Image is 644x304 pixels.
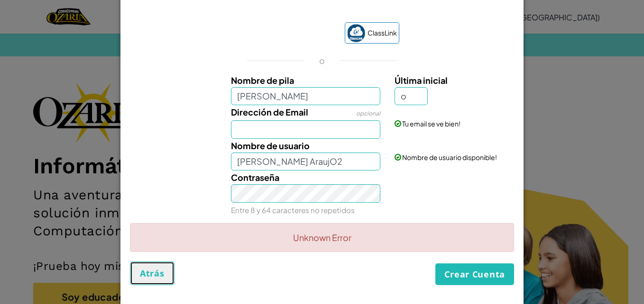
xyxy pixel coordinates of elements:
span: Última inicial [395,75,448,86]
small: Entre 8 y 64 caracteres no repetidos [231,206,355,215]
p: o [319,55,325,66]
img: classlink-logo-small.png [347,24,365,42]
button: Crear Cuenta [435,263,514,285]
div: Unknown Error [130,223,514,252]
button: Atrás [130,261,175,285]
span: ClassLink [368,26,397,40]
span: Dirección de Email [231,107,308,117]
iframe: Botón de Acceder con Google [240,23,340,44]
span: Nombre de usuario disponible! [402,153,497,161]
span: opcional [356,110,380,117]
span: Tu email se ve bien! [402,119,460,128]
span: Nombre de pila [231,75,294,86]
span: Contraseña [231,172,279,183]
span: Atrás [140,268,165,279]
span: Nombre de usuario [231,140,310,151]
